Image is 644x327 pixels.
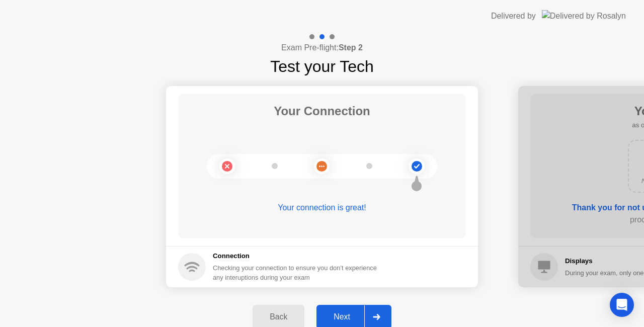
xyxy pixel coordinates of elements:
img: Delivered by Rosalyn [542,10,626,22]
div: Back [256,312,301,321]
div: Next [319,312,364,321]
b: Step 2 [339,43,363,52]
h1: Your Connection [274,102,370,120]
h4: Exam Pre-flight: [281,42,363,54]
h1: Test your Tech [270,54,374,78]
div: Checking your connection to ensure you don’t experience any interuptions during your exam [213,263,383,282]
div: Open Intercom Messenger [610,293,634,317]
h5: Connection [213,251,383,261]
div: Delivered by [491,10,536,22]
div: Your connection is great! [178,202,466,214]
